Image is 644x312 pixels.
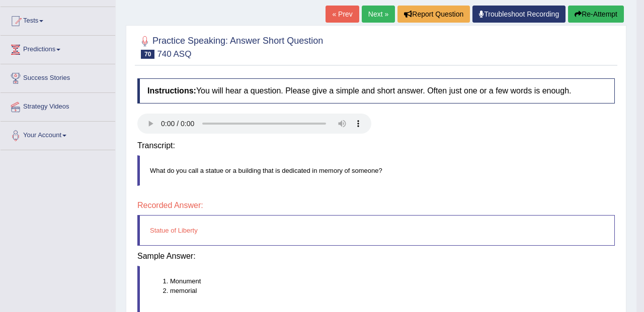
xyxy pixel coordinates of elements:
[1,122,115,147] a: Your Account
[362,6,395,23] a: Next »
[137,141,615,150] h4: Transcript:
[568,6,624,23] button: Re-Attempt
[1,36,115,61] a: Predictions
[137,155,615,186] blockquote: What do you call a statue or a building that is dedicated in memory of someone?
[397,6,470,23] button: Report Question
[137,78,615,103] h4: You will hear a question. Please give a simple and short answer. Often just one or a few words is...
[170,286,604,295] li: memorial
[147,86,196,95] b: Instructions:
[170,276,604,286] li: Monument
[137,215,615,246] blockquote: Statue of Liberty
[472,6,566,23] a: Troubleshoot Recording
[137,201,615,210] h4: Recorded Answer:
[1,64,115,89] a: Success Stories
[1,93,115,118] a: Strategy Videos
[326,6,359,23] a: « Prev
[141,50,154,59] span: 70
[137,252,615,261] h4: Sample Answer:
[137,34,323,59] h2: Practice Speaking: Answer Short Question
[1,7,115,32] a: Tests
[157,49,191,59] small: 740 ASQ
